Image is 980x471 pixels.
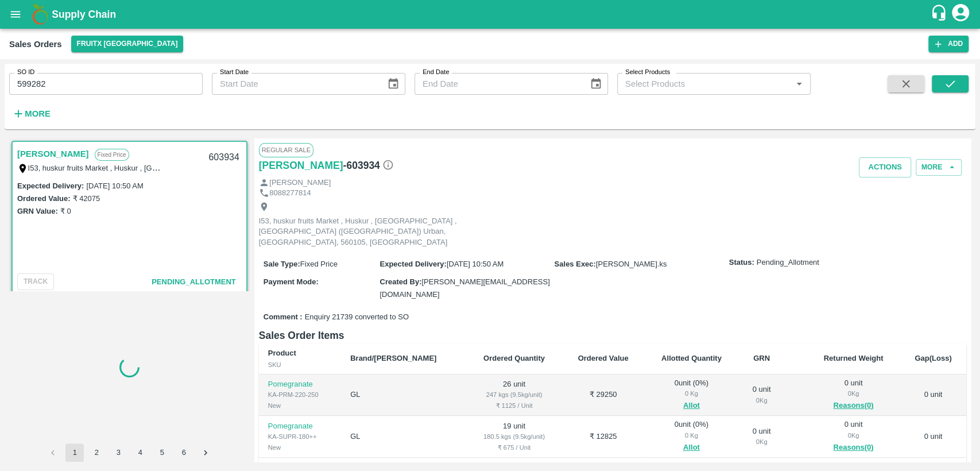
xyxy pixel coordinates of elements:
[753,354,770,362] b: GRN
[220,68,249,77] label: Start Date
[2,1,29,28] button: open drawer
[747,384,776,406] div: 0 unit
[654,419,730,454] div: 0 unit ( 0 %)
[816,419,891,454] div: 0 unit
[792,76,807,91] button: Open
[654,388,730,399] div: 0 Kg
[17,182,84,190] label: Expected Delivery :
[415,73,580,95] input: End Date
[475,400,552,411] div: ₹ 1125 / Unit
[578,354,629,362] b: Ordered Value
[747,426,776,447] div: 0 unit
[259,143,313,157] span: Regular Sale
[747,437,776,447] div: 0 Kg
[816,378,891,412] div: 0 unit
[379,277,549,299] span: [PERSON_NAME][EMAIL_ADDRESS][DOMAIN_NAME]
[52,6,930,22] a: Supply Chain
[683,441,700,454] button: Allot
[109,443,127,462] button: Go to page 3
[87,443,106,462] button: Go to page 2
[269,188,311,199] p: 8088277814
[152,277,236,286] span: Pending_Allotment
[379,260,446,268] label: Expected Delivery :
[562,416,645,458] td: ₹ 12825
[596,260,667,268] span: [PERSON_NAME].ks
[950,2,971,26] div: account of current user
[816,430,891,441] div: 0 Kg
[269,177,331,188] p: [PERSON_NAME]
[382,73,404,95] button: Choose date
[928,36,969,52] button: Add
[268,389,332,400] div: KA-PRM-220-250
[475,442,552,453] div: ₹ 675 / Unit
[300,260,338,268] span: Fixed Price
[259,157,343,173] a: [PERSON_NAME]
[930,4,950,25] div: customer-support
[447,260,503,268] span: [DATE] 10:50 AM
[729,257,754,268] label: Status:
[268,442,332,453] div: New
[915,354,951,362] b: Gap(Loss)
[153,443,171,462] button: Go to page 5
[259,216,517,248] p: I53, huskur fruits Market , Huskur , [GEOGRAPHIC_DATA] , [GEOGRAPHIC_DATA] ([GEOGRAPHIC_DATA]) Ur...
[483,354,545,362] b: Ordered Quantity
[264,260,300,268] label: Sale Type :
[562,375,645,416] td: ₹ 29250
[350,354,436,362] b: Brand/[PERSON_NAME]
[757,257,819,268] span: Pending_Allotment
[17,68,34,77] label: SO ID
[916,159,962,176] button: More
[29,3,52,26] img: logo
[264,312,303,323] label: Comment :
[341,416,466,458] td: GL
[747,395,776,406] div: 0 Kg
[196,443,215,462] button: Go to next page
[17,194,70,203] label: Ordered Value:
[268,421,332,432] p: Pomegranate
[71,36,184,52] button: Select DC
[683,399,700,412] button: Allot
[86,182,143,190] label: [DATE] 10:50 AM
[859,157,911,177] button: Actions
[202,144,246,171] div: 603934
[268,360,332,370] div: SKU
[824,354,884,362] b: Returned Weight
[28,163,606,172] label: I53, huskur fruits Market , Huskur , [GEOGRAPHIC_DATA] , [GEOGRAPHIC_DATA] ([GEOGRAPHIC_DATA]) Ur...
[212,73,378,95] input: Start Date
[341,375,466,416] td: GL
[343,157,394,173] h6: - 603934
[816,441,891,454] button: Reasons(0)
[423,68,449,77] label: End Date
[585,73,607,95] button: Choose date
[466,375,561,416] td: 26 unit
[17,207,58,215] label: GRN Value:
[65,443,84,462] button: page 1
[654,430,730,441] div: 0 Kg
[305,312,409,323] span: Enquiry 21739 converted to SO
[379,277,421,286] label: Created By :
[268,349,296,357] b: Product
[9,37,62,52] div: Sales Orders
[72,194,100,203] label: ₹ 42075
[816,399,891,412] button: Reasons(0)
[654,378,730,412] div: 0 unit ( 0 %)
[60,207,71,215] label: ₹ 0
[131,443,149,462] button: Go to page 4
[661,354,722,362] b: Allotted Quantity
[259,327,966,343] h6: Sales Order Items
[25,109,51,118] strong: More
[900,375,966,416] td: 0 unit
[95,149,129,161] p: Fixed Price
[621,76,788,91] input: Select Products
[264,277,319,286] label: Payment Mode :
[466,416,561,458] td: 19 unit
[9,104,53,123] button: More
[268,431,332,442] div: KA-SUPR-180++
[816,388,891,399] div: 0 Kg
[17,146,89,161] a: [PERSON_NAME]
[42,443,216,462] nav: pagination navigation
[555,260,596,268] label: Sales Exec :
[175,443,193,462] button: Go to page 6
[475,431,552,442] div: 180.5 kgs (9.5kg/unit)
